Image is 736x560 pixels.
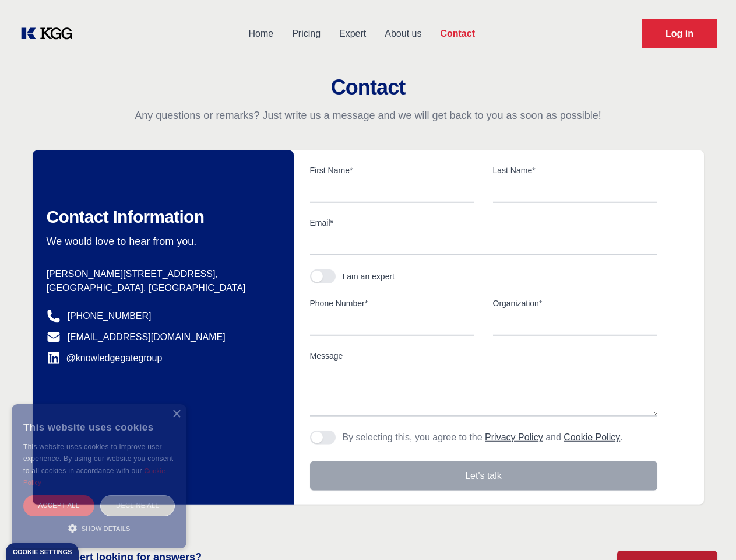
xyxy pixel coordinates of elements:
[68,330,226,344] a: [EMAIL_ADDRESS][DOMAIN_NAME]
[493,297,657,309] label: Organization*
[239,19,283,49] a: Home
[330,19,375,49] a: Expert
[47,206,275,228] h2: Contact Information
[14,108,722,123] p: Any questions or remarks? Just write us a message and we will get back to you as soon as possible!
[310,217,657,229] label: Email*
[310,164,474,176] label: First Name*
[431,19,484,49] a: Contact
[310,297,474,309] label: Phone Number*
[310,461,657,491] button: Let's talk
[68,309,152,323] a: [PHONE_NUMBER]
[14,76,722,99] h2: Contact
[493,164,657,176] label: Last Name*
[310,350,657,362] label: Message
[172,410,181,419] div: Close
[564,432,620,442] a: Cookie Policy
[343,430,623,444] p: By selecting this, you agree to the and .
[23,467,165,486] a: Cookie Policy
[375,19,431,49] a: About us
[642,19,717,48] a: Request Demo
[47,351,163,365] a: @knowledgegategroup
[283,19,330,49] a: Pricing
[13,549,72,555] div: Cookie settings
[23,522,175,534] div: Show details
[82,525,131,532] span: Show details
[47,235,275,249] p: We would love to hear from you.
[23,413,175,441] div: This website uses cookies
[485,432,543,442] a: Privacy Policy
[343,271,395,282] div: I am an expert
[47,281,275,295] p: [GEOGRAPHIC_DATA], [GEOGRAPHIC_DATA]
[47,267,275,281] p: [PERSON_NAME][STREET_ADDRESS],
[678,504,736,560] iframe: Chat Widget
[100,495,175,516] div: Decline all
[23,495,94,516] div: Accept all
[23,443,173,475] span: This website uses cookies to improve user experience. By using our website you consent to all coo...
[19,24,82,43] a: KOL Knowledge Platform: Talk to Key External Experts (KEE)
